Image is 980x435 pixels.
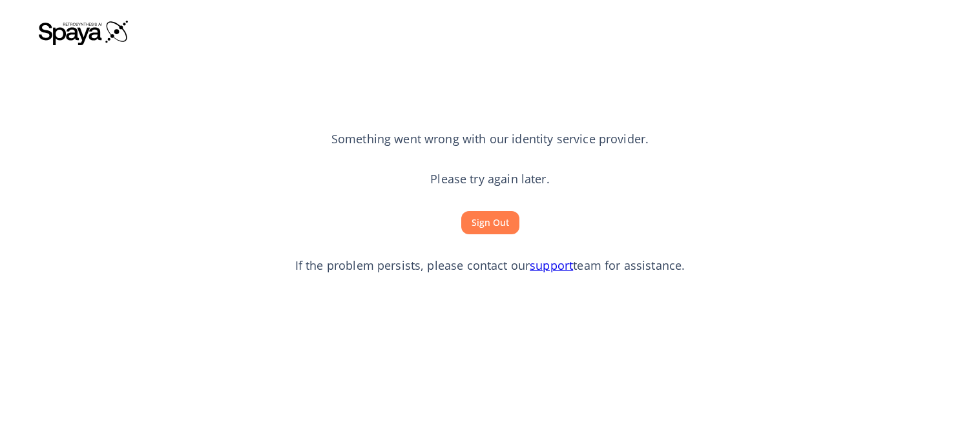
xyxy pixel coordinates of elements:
p: If the problem persists, please contact our team for assistance. [295,258,685,274]
button: Sign Out [461,211,519,235]
p: Please try again later. [430,171,549,188]
p: Something went wrong with our identity service provider. [331,131,649,148]
a: support [530,258,573,273]
img: Spaya logo [39,19,129,45]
